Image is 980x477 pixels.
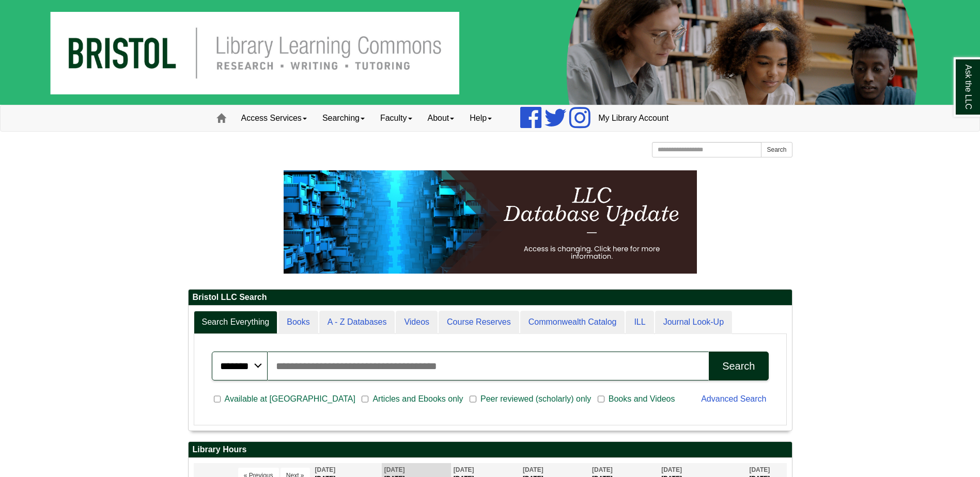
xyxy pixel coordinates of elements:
[523,466,543,473] span: [DATE]
[655,311,732,334] a: Journal Look-Up
[749,466,770,473] span: [DATE]
[315,466,336,473] span: [DATE]
[319,311,395,334] a: A - Z Databases
[439,311,519,334] a: Course Reserves
[454,466,474,473] span: [DATE]
[661,466,682,473] span: [DATE]
[315,105,372,131] a: Searching
[284,170,697,274] img: HTML tutorial
[476,393,595,405] span: Peer reviewed (scholarly) only
[626,311,654,334] a: ILL
[194,311,278,334] a: Search Everything
[221,393,360,405] span: Available at [GEOGRAPHIC_DATA]
[420,105,462,131] a: About
[384,466,405,473] span: [DATE]
[372,105,420,131] a: Faculty
[722,360,755,372] div: Search
[470,394,476,404] input: Peer reviewed (scholarly) only
[604,393,679,405] span: Books and Videos
[189,290,792,306] h2: Bristol LLC Search
[709,352,768,380] button: Search
[520,311,625,334] a: Commonwealth Catalog
[189,442,792,458] h2: Library Hours
[368,393,467,405] span: Articles and Ebooks only
[278,311,318,334] a: Books
[598,394,604,404] input: Books and Videos
[761,142,792,157] button: Search
[214,394,221,404] input: Available at [GEOGRAPHIC_DATA]
[590,105,676,131] a: My Library Account
[592,466,613,473] span: [DATE]
[362,394,368,404] input: Articles and Ebooks only
[701,394,766,403] a: Advanced Search
[462,105,500,131] a: Help
[234,105,315,131] a: Access Services
[396,311,438,334] a: Videos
